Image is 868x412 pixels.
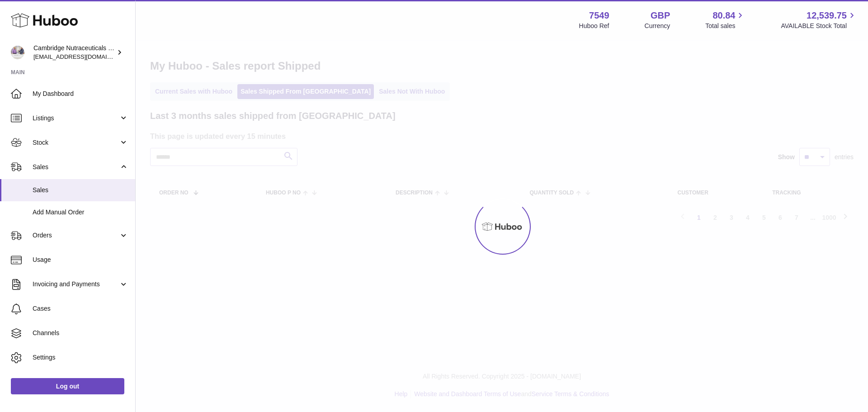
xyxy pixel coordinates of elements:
span: Orders [33,231,119,240]
span: Channels [33,329,128,337]
span: Total sales [705,22,745,30]
strong: 7549 [589,9,609,22]
span: Settings [33,353,128,362]
span: Sales [33,163,119,171]
span: My Dashboard [33,90,128,98]
span: Sales [33,186,128,194]
span: Invoicing and Payments [33,280,119,289]
span: [EMAIL_ADDRESS][DOMAIN_NAME] [33,53,133,60]
a: Log out [11,378,124,394]
a: 12,539.75 AVAILABLE Stock Total [781,9,857,30]
span: 12,539.75 [807,9,847,22]
a: 80.84 Total sales [705,9,745,30]
div: Currency [645,22,670,30]
span: Cases [33,304,128,313]
span: Usage [33,256,128,264]
span: Stock [33,138,119,147]
span: Add Manual Order [33,208,128,217]
span: 80.84 [712,9,735,22]
div: Huboo Ref [579,22,609,30]
strong: GBP [651,9,670,22]
img: internalAdmin-7549@internal.huboo.com [11,46,24,59]
div: Cambridge Nutraceuticals Ltd [33,44,115,61]
span: AVAILABLE Stock Total [781,22,857,30]
span: Listings [33,114,119,123]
